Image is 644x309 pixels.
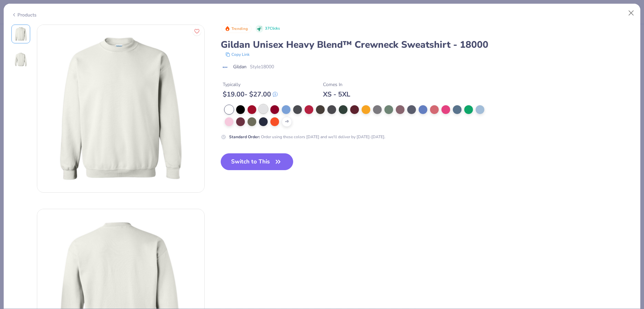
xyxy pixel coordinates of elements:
button: Badge Button [221,25,252,33]
span: 37 Clicks [265,26,280,32]
button: Switch to This [221,153,293,170]
div: Comes In [323,81,350,88]
div: $ 19.00 - $ 27.00 [223,90,278,99]
div: Typically [223,81,278,88]
button: copy to clipboard [223,51,252,58]
span: + 9 [285,119,288,124]
button: Like [193,27,201,36]
div: XS - 5XL [323,90,350,99]
img: Trending sort [225,26,230,31]
img: Back [13,51,29,68]
span: Trending [231,27,248,31]
span: Style 18000 [250,63,274,70]
div: Order using these colors [DATE] and we'll deliver by [DATE]-[DATE]. [229,134,385,140]
div: Gildan Unisex Heavy Blend™ Crewneck Sweatshirt - 18000 [221,38,633,51]
img: brand logo [221,65,230,70]
span: Gildan [233,63,247,70]
div: Products [11,11,37,18]
strong: Standard Order : [229,134,260,140]
button: Close [625,7,638,20]
img: Front [13,26,29,42]
img: Front [37,25,204,192]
